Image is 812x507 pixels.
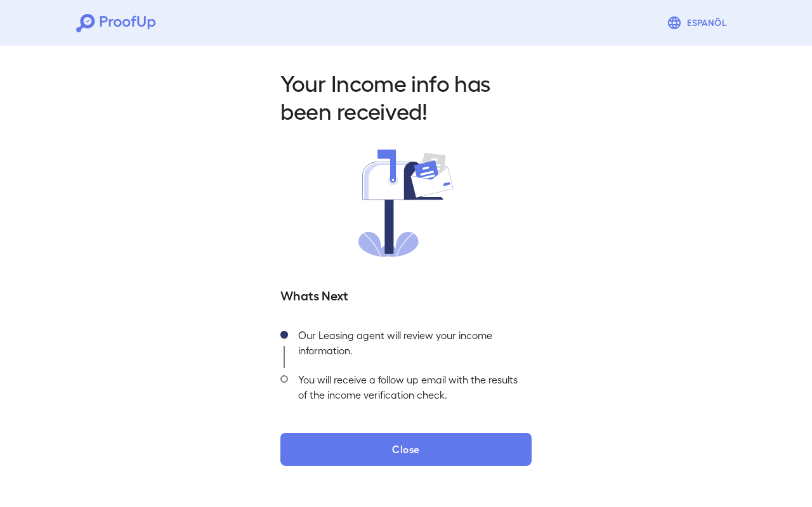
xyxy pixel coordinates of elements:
h5: Whats Next [280,286,532,304]
button: Close [280,433,532,466]
button: Espanõl [662,10,736,35]
h2: Your Income info has been received! [280,68,532,124]
div: You will receive a follow up email with the results of the income verification check. [288,368,532,413]
div: Our Leasing agent will review your income information. [288,324,532,368]
img: received.svg [358,150,454,257]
